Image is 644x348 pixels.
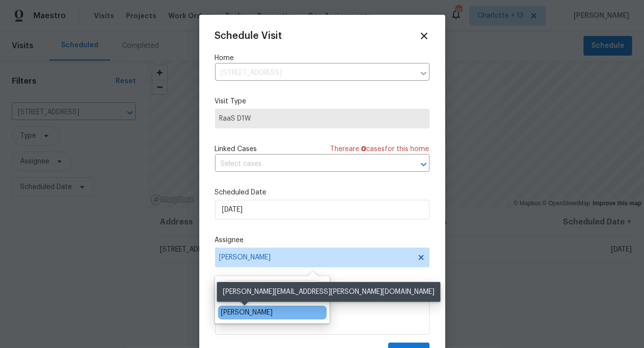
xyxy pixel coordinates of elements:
[215,157,402,172] input: Select cases
[331,144,429,154] span: There are case s for this home
[215,65,415,81] input: Enter in an address
[217,282,440,302] div: [PERSON_NAME][EMAIL_ADDRESS][PERSON_NAME][DOMAIN_NAME]
[215,200,429,220] input: M/D/YYYY
[215,96,429,106] label: Visit Type
[221,308,273,317] div: [PERSON_NAME]
[215,31,282,41] span: Schedule Visit
[215,235,429,245] label: Assignee
[219,114,425,124] span: RaaS D1W
[219,253,412,261] span: [PERSON_NAME]
[417,158,430,171] button: Open
[215,188,429,197] label: Scheduled Date
[215,53,429,63] label: Home
[362,146,367,153] span: 0
[215,144,257,154] span: Linked Cases
[419,31,429,41] span: Close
